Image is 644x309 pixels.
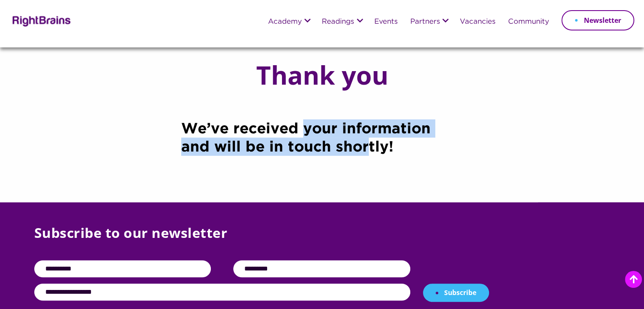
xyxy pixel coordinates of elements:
[459,18,495,26] a: Vacancies
[322,18,354,26] a: Readings
[410,18,439,26] a: Partners
[508,18,549,26] a: Community
[10,14,71,27] img: Rightbrains
[374,18,397,26] a: Events
[34,223,610,260] p: Subscribe to our newsletter
[561,10,634,30] a: Newsletter
[268,18,302,26] a: Academy
[239,61,405,89] h1: Thank you
[423,284,489,302] button: Subscribe
[181,122,431,154] strong: We’ve received your information and will be in touch shortly!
